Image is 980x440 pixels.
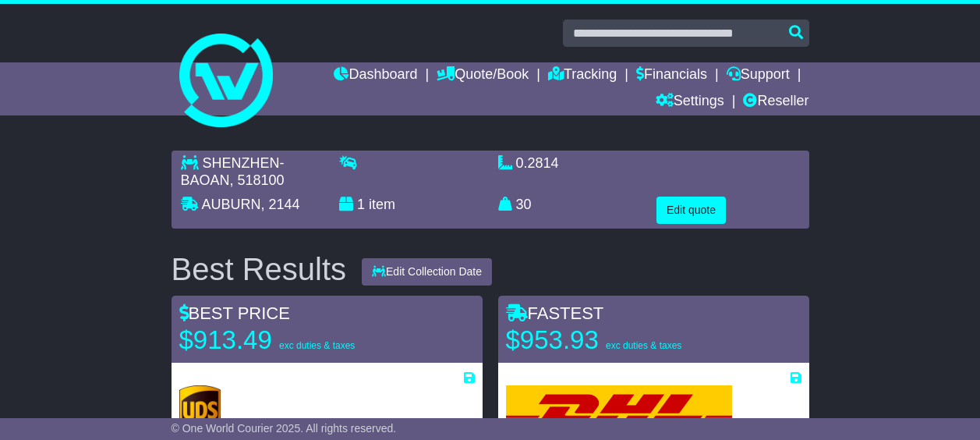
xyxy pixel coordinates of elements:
img: DHL: Express Worldwide Import [506,385,732,435]
span: exc duties & taxes [279,340,355,351]
a: Settings [656,89,724,115]
span: FASTEST [506,303,604,323]
div: Best Results [164,252,355,286]
span: 30 [516,197,532,212]
a: Tracking [548,62,617,89]
span: 1 [357,197,365,212]
span: , 518100 [230,172,285,188]
span: BEST PRICE [179,303,290,323]
a: Support [727,62,790,89]
span: SHENZHEN-BAOAN [181,155,285,188]
button: Edit quote [656,197,726,224]
a: Dashboard [334,62,417,89]
button: Edit Collection Date [362,258,492,286]
img: UPS (new): Express Saver Import [179,385,221,435]
span: 0.2814 [516,155,559,171]
span: exc duties & taxes [606,340,681,351]
a: Financials [636,62,707,89]
span: AUBURN [202,197,261,212]
p: $913.49 [179,325,374,356]
span: item [369,197,395,212]
p: $953.93 [506,325,701,356]
span: , 2144 [261,197,300,212]
a: Quote/Book [437,62,529,89]
a: Reseller [743,89,808,115]
span: © One World Courier 2025. All rights reserved. [172,422,397,435]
